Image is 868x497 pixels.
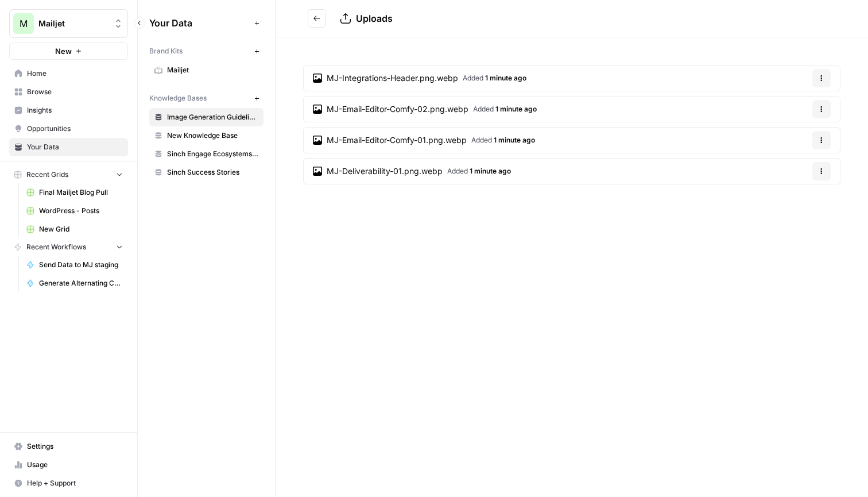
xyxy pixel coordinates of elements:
span: New Knowledge Base [167,130,258,141]
span: Your Data [27,142,123,152]
span: MJ-Deliverability-01.png.webp [327,165,443,177]
span: Added [473,104,537,114]
span: Settings [27,441,123,452]
a: Browse [9,83,128,101]
span: Sinch Success Stories [167,167,258,178]
a: Sinch Success Stories [149,163,263,182]
span: MJ-Email-Editor-Comfy-02.png.webp [327,103,468,115]
span: MJ-Email-Editor-Comfy-01.png.webp [327,134,467,146]
span: Help + Support [27,478,123,488]
button: Recent Workflows [9,238,128,256]
a: Home [9,64,128,83]
a: Final Mailjet Blog Pull [21,183,128,202]
a: Opportunities [9,120,128,138]
span: 1 minute ago [495,105,537,113]
span: Insights [27,105,123,115]
span: Added [471,135,535,145]
a: Insights [9,101,128,120]
a: Settings [9,437,128,456]
button: Recent Grids [9,166,128,183]
a: Mailjet [149,61,263,79]
a: Image Generation Guidelines [149,108,263,126]
span: Added [447,166,511,176]
a: MJ-Email-Editor-Comfy-01.png.webpAdded 1 minute ago [304,128,544,153]
span: MJ-Integrations-Header.png.webp [327,72,458,84]
button: Go back [308,9,326,28]
span: Recent Workflows [26,242,86,252]
a: WordPress - Posts [21,202,128,220]
a: MJ-Deliverability-01.png.webpAdded 1 minute ago [304,159,520,184]
span: Knowledge Bases [149,93,207,103]
span: New [55,45,72,57]
span: 1 minute ago [494,136,535,144]
button: Help + Support [9,474,128,492]
span: Home [27,68,123,79]
a: New Grid [21,220,128,238]
a: Your Data [9,138,128,156]
span: 1 minute ago [485,74,526,82]
span: Added [463,73,526,83]
a: Generate Alternating Content Images [21,274,128,292]
button: Workspace: Mailjet [9,9,128,38]
span: Recent Grids [26,169,68,180]
a: New Knowledge Base [149,126,263,145]
span: New Grid [39,224,123,234]
span: 1 minute ago [470,167,511,175]
span: Browse [27,87,123,97]
a: Send Data to MJ staging [21,256,128,274]
span: Usage [27,460,123,470]
span: Brand Kits [149,46,183,56]
span: Mailjet [167,65,258,75]
span: WordPress - Posts [39,206,123,216]
span: Final Mailjet Blog Pull [39,187,123,198]
span: M [20,17,28,30]
span: Opportunities [27,124,123,134]
span: Image Generation Guidelines [167,112,258,122]
a: MJ-Email-Editor-Comfy-02.png.webpAdded 1 minute ago [304,97,546,122]
span: Mailjet [38,18,108,29]
a: Usage [9,456,128,474]
span: Send Data to MJ staging [39,260,123,270]
span: Sinch Engage Ecosystems CVPs [167,149,258,159]
span: Your Data [149,16,250,30]
button: New [9,43,128,60]
span: Uploads [356,13,393,24]
a: Sinch Engage Ecosystems CVPs [149,145,263,163]
span: Generate Alternating Content Images [39,278,123,288]
a: MJ-Integrations-Header.png.webpAdded 1 minute ago [304,66,536,91]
